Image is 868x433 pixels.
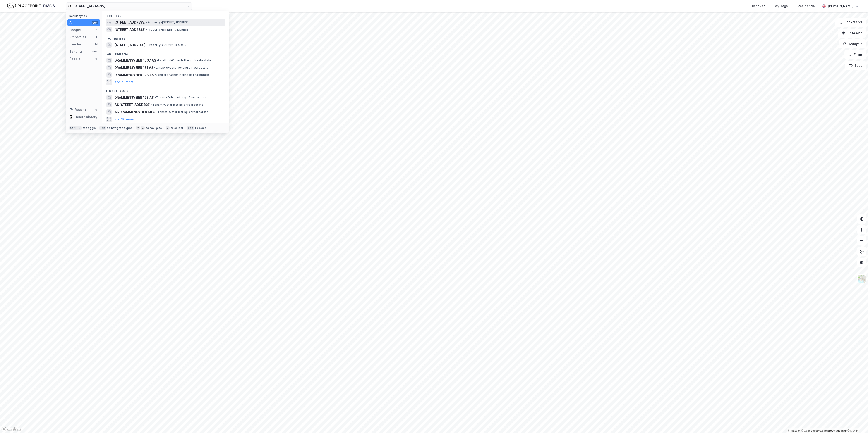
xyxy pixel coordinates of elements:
div: to toggle [82,126,96,130]
span: • [155,73,156,76]
div: Result types [69,14,100,18]
span: Landlord • Other letting of real estate [157,59,211,62]
div: Ctrl + k [69,126,82,130]
span: • [151,103,153,106]
span: [STREET_ADDRESS] [115,20,145,25]
span: Landlord • Other letting of real estate [155,73,209,77]
span: • [146,43,148,47]
div: 99+ [92,50,98,53]
button: Filter [844,50,866,59]
span: • [156,110,158,114]
div: Google (2) [102,11,229,19]
span: • [146,28,148,31]
div: Recent [69,107,86,112]
div: to navigate [146,126,162,130]
div: Google [69,27,81,33]
div: esc [187,126,194,130]
div: Residential [798,3,815,9]
span: DRAMMENSVEIEN 1007 AS [115,58,156,63]
span: DRAMMENSVEIEN 131 AS [115,65,153,70]
input: Search by address, cadastre, landlords, tenants or people [71,3,187,10]
button: and 71 more [115,79,134,85]
span: Property • [STREET_ADDRESS] [146,28,189,31]
span: AS DRAMMENSVEIEN 50 C [115,109,155,115]
div: 2 [94,28,98,32]
span: Tenant • Other letting of real estate [156,110,208,114]
span: Landlord • Other letting of real estate [154,66,209,69]
div: People [69,56,80,62]
span: Property • [STREET_ADDRESS] [146,21,189,24]
div: My Tags [774,3,788,9]
span: Tenant • Other letting of real estate [155,96,207,99]
span: • [146,21,148,24]
a: Mapbox [788,429,800,432]
div: 74 [94,43,98,46]
div: to close [195,126,207,130]
div: 1 [94,35,98,39]
button: Analysis [839,39,866,48]
div: 0 [94,108,98,112]
div: Properties [69,34,86,40]
span: • [155,96,156,99]
div: Landlord (74) [102,49,229,57]
div: to select [170,126,184,130]
div: Discover [751,3,765,9]
button: Bookmarks [835,18,866,27]
span: • [157,59,158,62]
button: Tags [845,61,866,70]
span: Property • 301-212-154-0-0 [146,43,186,47]
img: Z [857,274,866,283]
img: logo.f888ab2527a4732fd821a326f86c7f29.svg [7,2,55,10]
div: Tenants [69,49,83,54]
div: [PERSON_NAME] [828,3,854,9]
div: Tenants (99+) [102,86,229,94]
span: DRAMMENSVEIEN 123 AS [115,95,154,100]
button: Datasets [838,29,866,38]
div: 99+ [92,21,98,24]
div: to navigate types [107,126,132,130]
a: Improve this map [824,429,847,432]
span: AS [STREET_ADDRESS] [115,102,150,107]
div: tab [99,126,106,130]
a: OpenStreetMap [801,429,823,432]
span: • [154,66,156,69]
div: All [69,20,73,25]
div: 0 [94,57,98,61]
button: and 96 more [115,117,134,122]
a: Mapbox homepage [1,426,21,432]
span: [STREET_ADDRESS] [115,27,145,32]
span: DRAMMENSVEIEN 123 AS [115,72,154,78]
span: Tenant • Other letting of real estate [151,103,203,107]
div: Properties (1) [102,33,229,41]
span: [STREET_ADDRESS] [115,42,145,48]
div: Delete history [75,114,97,120]
iframe: Chat Widget [845,411,868,433]
div: Landlord [69,42,84,47]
